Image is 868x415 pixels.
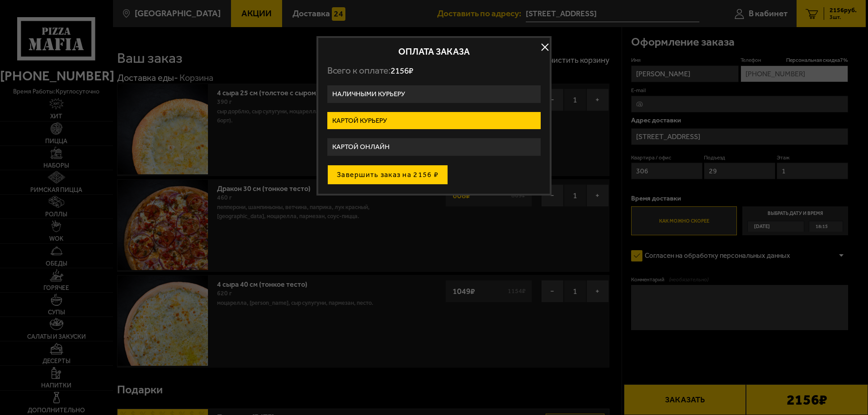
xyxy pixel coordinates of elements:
span: 2156 ₽ [391,65,413,76]
label: Картой курьеру [327,112,541,130]
label: Картой онлайн [327,138,541,156]
h2: Оплата заказа [327,47,541,56]
label: Наличными курьеру [327,85,541,103]
button: Завершить заказ на 2156 ₽ [327,165,448,185]
p: Всего к оплате: [327,65,541,76]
